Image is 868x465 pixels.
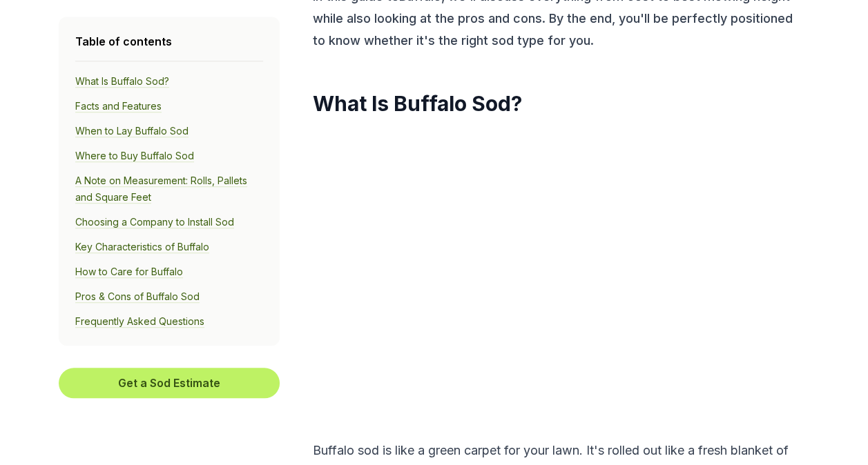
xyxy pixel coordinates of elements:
a: Key Characteristics of Buffalo [75,241,209,253]
h4: Table of contents [75,33,263,50]
a: A Note on Measurement: Rolls, Pallets and Square Feet [75,175,247,204]
a: How to Care for Buffalo [75,266,183,278]
a: Facts and Features [75,100,162,112]
h2: What Is Buffalo Sod? [313,90,807,118]
a: Pros & Cons of Buffalo Sod [75,290,200,303]
a: Choosing a Company to Install Sod [75,216,234,228]
a: Where to Buy Buffalo Sod [75,150,194,162]
iframe: An Introduction to Buffalograss [313,140,807,417]
a: Frequently Asked Questions [75,315,204,328]
a: What Is Buffalo Sod? [75,75,169,88]
button: Get a Sod Estimate [59,368,280,398]
a: When to Lay Buffalo Sod [75,125,189,137]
